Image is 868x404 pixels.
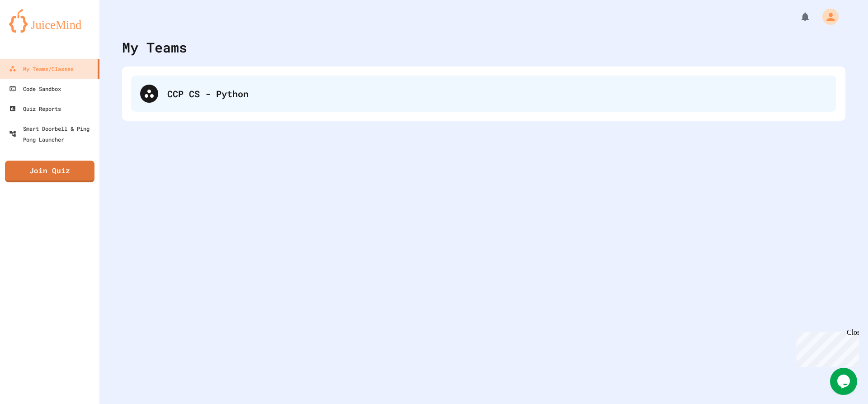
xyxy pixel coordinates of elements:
[830,368,859,395] iframe: chat widget
[793,328,859,367] iframe: chat widget
[131,76,836,112] div: CCP CS - Python
[9,63,74,74] div: My Teams/Classes
[813,6,841,27] div: My Account
[9,123,96,145] div: Smart Doorbell & Ping Pong Launcher
[5,161,94,182] a: Join Quiz
[4,4,62,57] div: Chat with us now!Close
[9,83,61,94] div: Code Sandbox
[167,87,827,100] div: CCP CS - Python
[9,9,90,33] img: logo-orange.svg
[9,103,61,114] div: Quiz Reports
[122,37,187,57] div: My Teams
[783,9,813,24] div: My Notifications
